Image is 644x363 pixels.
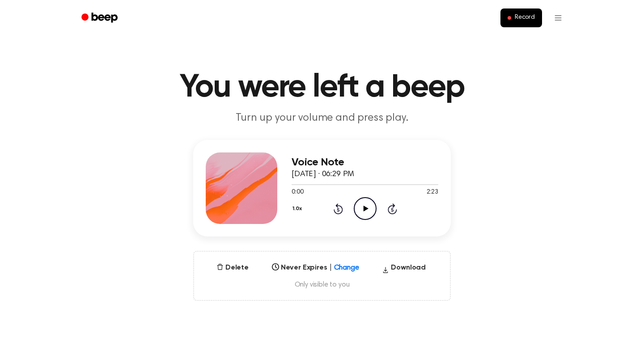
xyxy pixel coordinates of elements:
[150,111,494,126] p: Turn up your volume and press play.
[93,72,551,104] h1: You were left a beep
[378,262,429,277] button: Download
[75,9,126,27] a: Beep
[500,8,542,27] button: Record
[205,280,439,289] span: Only visible to you
[547,7,569,29] button: Open menu
[292,170,354,178] span: [DATE] · 06:29 PM
[292,201,305,216] button: 1.0x
[292,188,303,197] span: 0:00
[515,14,535,22] span: Record
[427,188,438,197] span: 2:23
[292,156,438,169] h3: Voice Note
[213,262,252,273] button: Delete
